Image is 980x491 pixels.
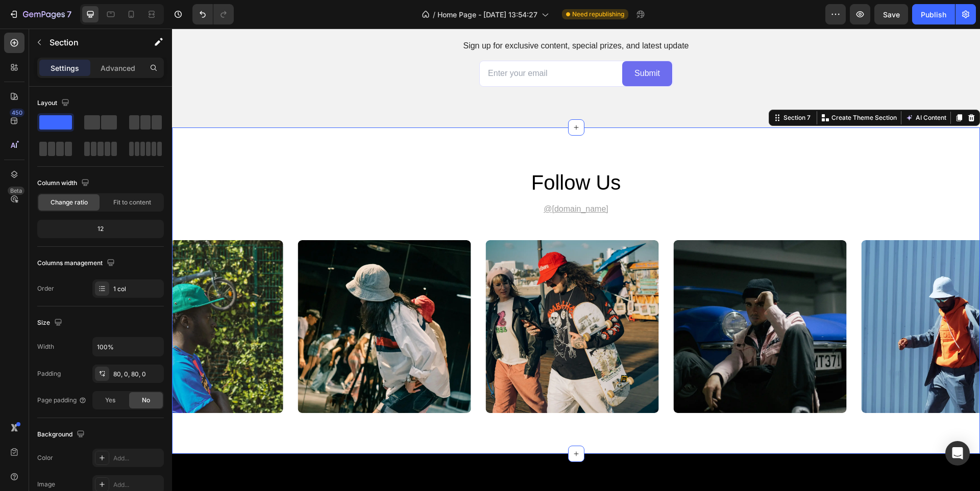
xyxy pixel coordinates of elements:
span: Save [883,10,900,19]
div: Section 7 [609,85,641,94]
div: Background [37,428,87,442]
div: Publish [921,9,946,20]
div: 1 col [113,285,161,294]
div: Layout [37,96,71,110]
button: Publish [912,4,955,24]
div: Add... [113,454,161,463]
span: Home Page - [DATE] 13:54:27 [437,9,537,20]
img: gempages_558360363163190090-680ba57b-54f8-413f-8df9-37d37c39c220.webp [501,212,674,384]
button: 7 [4,4,76,24]
div: 12 [39,222,162,236]
img: gempages_558360363163190090-c60e0072-1822-465c-8bd9-703738221629.webp [314,212,487,384]
span: Change ratio [51,198,88,207]
div: Beta [8,187,24,195]
span: / [433,9,435,20]
iframe: Design area [172,29,980,491]
span: No [142,396,150,405]
div: Width [37,342,54,351]
h2: follow us [98,140,710,168]
span: Fit to content [113,198,151,207]
div: Open Intercom Messenger [945,441,970,466]
div: Image [37,480,55,489]
p: 7 [67,8,71,20]
input: Enter your email [308,33,450,57]
div: Submit [462,40,488,50]
p: Create Theme Section [659,85,725,94]
button: Submit [450,33,500,58]
div: Add... [113,480,161,489]
button: Save [874,4,908,24]
div: Order [37,284,54,293]
div: Undo/Redo [192,4,234,24]
p: Settings [51,63,79,73]
a: @[DOMAIN_NAME] [372,176,436,185]
p: Advanced [101,63,135,73]
span: Yes [105,396,115,405]
div: Color [37,453,53,462]
div: Column width [37,176,91,190]
div: Padding [37,369,61,378]
p: Section [50,36,133,48]
div: Columns management [37,256,117,270]
input: Auto [93,338,163,356]
img: gempages_558360363163190090-6164ab9c-a14e-4df4-afee-4968b4ca3c3f.webp [689,212,862,384]
div: 80, 0, 80, 0 [113,370,161,379]
img: gempages_558360363163190090-52f5960c-2fef-4159-9d6d-98467fb0f457.webp [126,212,299,384]
div: Page padding [37,396,87,405]
div: Size [37,316,64,330]
span: Need republishing [572,10,624,19]
button: AI Content [731,83,776,95]
div: 450 [10,109,24,117]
